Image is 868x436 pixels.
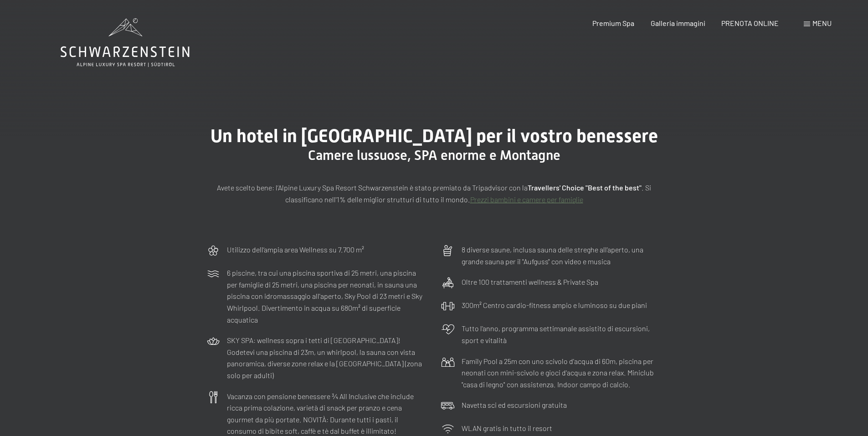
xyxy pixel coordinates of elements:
[308,147,560,163] span: Camere lussuose, SPA enorme e Montagne
[462,323,662,346] p: Tutto l’anno, programma settimanale assistito di escursioni, sport e vitalità
[227,244,364,256] p: Utilizzo dell‘ampia area Wellness su 7.700 m²
[227,334,427,381] p: SKY SPA: wellness sopra i tetti di [GEOGRAPHIC_DATA]! Godetevi una piscina di 23m, un whirlpool, ...
[462,399,567,411] p: Navetta sci ed escursioni gratuita
[206,182,662,205] p: Avete scelto bene: l’Alpine Luxury Spa Resort Schwarzenstein è stato premiato da Tripadvisor con ...
[462,244,662,267] p: 8 diverse saune, inclusa sauna delle streghe all’aperto, una grande sauna per il "Aufguss" con vi...
[812,19,832,27] span: Menu
[227,267,427,325] p: 6 piscine, tra cui una piscina sportiva di 25 metri, una piscina per famiglie di 25 metri, una pi...
[721,19,779,27] a: PRENOTA ONLINE
[528,183,642,192] strong: Travellers' Choice "Best of the best"
[651,19,705,27] a: Galleria immagini
[462,276,598,288] p: Oltre 100 trattamenti wellness & Private Spa
[462,422,552,434] p: WLAN gratis in tutto il resort
[462,355,662,390] p: Family Pool a 25m con uno scivolo d'acqua di 60m, piscina per neonati con mini-scivolo e gioci d'...
[211,125,658,147] span: Un hotel in [GEOGRAPHIC_DATA] per il vostro benessere
[462,299,647,311] p: 300m² Centro cardio-fitness ampio e luminoso su due piani
[470,195,583,204] a: Prezzi bambini e camere per famiglie
[592,19,634,27] a: Premium Spa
